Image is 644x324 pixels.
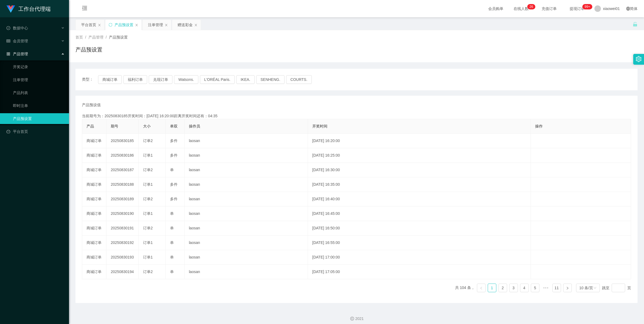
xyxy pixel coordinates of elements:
td: laosan [185,148,308,163]
td: 商城订单 [82,163,106,177]
span: 订单1 [143,240,153,245]
span: 产品预设值 [82,102,101,108]
button: IKEA. [236,75,255,84]
span: 产品 [86,124,94,128]
td: laosan [185,177,308,192]
span: 多件 [170,153,178,157]
span: 操作 [535,124,543,128]
i: 图标: close [98,23,101,27]
i: 图标: unlock [633,22,638,27]
i: 图标: menu-fold [75,0,94,18]
td: 商城订单 [82,206,106,221]
span: 订单2 [143,226,153,230]
sup: 26 [527,4,535,9]
td: [DATE] 16:55:00 [308,236,531,250]
td: laosan [185,192,308,206]
button: 福利订单 [123,75,147,84]
a: 图标: dashboard平台首页 [6,126,65,137]
td: 商城订单 [82,221,106,236]
td: [DATE] 16:25:00 [308,148,531,163]
span: 期号 [111,124,118,128]
td: 20250830191 [106,221,139,236]
button: Watsons. [174,75,198,84]
td: 商城订单 [82,265,106,279]
td: 20250830187 [106,163,139,177]
i: 图标: sync [109,23,112,27]
span: 单 [170,270,174,274]
li: 上一页 [477,284,486,292]
a: 3 [510,284,518,292]
button: SENHENG. [256,75,285,84]
span: 多件 [170,182,178,187]
sup: 1026 [583,4,592,9]
span: 类型： [82,75,98,84]
td: laosan [185,236,308,250]
button: 商城订单 [98,75,122,84]
li: 5 [531,284,539,292]
span: 会员管理 [6,39,28,43]
li: 3 [509,284,518,292]
i: 图标: check-circle-o [6,26,10,30]
div: 当前期号为：20250830185开奖时间：[DATE] 16:20:00距离开奖时间还有：04:35 [82,113,631,119]
a: 4 [520,284,528,292]
i: 图标: table [6,39,10,43]
i: 图标: left [480,287,483,290]
button: COURTS. [286,75,312,84]
a: 1 [488,284,496,292]
td: 20250830188 [106,177,139,192]
div: 跳至 页 [602,284,631,292]
td: laosan [185,134,308,148]
div: 平台首页 [81,20,96,30]
span: 大小 [143,124,151,128]
button: L'ORÉAL Paris. [200,75,235,84]
span: 产品预设置 [109,35,128,39]
span: ••• [542,284,550,292]
button: 兑现订单 [149,75,172,84]
td: laosan [185,265,308,279]
td: laosan [185,163,308,177]
td: [DATE] 17:05:00 [308,265,531,279]
i: 图标: down [593,286,597,290]
li: 向后 5 页 [542,284,550,292]
a: 产品预设置 [13,113,65,124]
a: 注单管理 [13,74,65,85]
i: 图标: close [194,23,198,27]
span: 充值订单 [539,7,559,11]
span: 订单2 [143,139,153,143]
span: 单双 [170,124,178,128]
span: 订单1 [143,255,153,259]
p: 6 [531,4,533,9]
i: 图标: close [135,23,138,27]
h1: 工作台代理端 [18,0,51,18]
td: 商城订单 [82,250,106,265]
td: 20250830185 [106,134,139,148]
span: 订单2 [143,197,153,201]
span: 单 [170,240,174,245]
td: 商城订单 [82,134,106,148]
i: 图标: global [626,7,630,11]
td: laosan [185,250,308,265]
td: 20250830194 [106,265,139,279]
img: logo.9652507e.png [6,5,15,13]
span: 操作员 [189,124,200,128]
li: 2 [498,284,507,292]
i: 图标: right [566,287,569,290]
span: 订单1 [143,211,153,216]
div: 产品预设置 [115,20,133,30]
span: 产品管理 [6,52,28,56]
li: 11 [552,284,561,292]
span: 单 [170,255,174,259]
td: [DATE] 16:20:00 [308,134,531,148]
div: 2021 [73,316,640,322]
span: 订单1 [143,153,153,157]
i: 图标: appstore-o [6,52,10,56]
i: 图标: close [165,23,168,27]
span: 订单2 [143,168,153,172]
span: 首页 [75,35,83,39]
td: 商城订单 [82,177,106,192]
span: 单 [170,168,174,172]
td: [DATE] 16:40:00 [308,192,531,206]
a: 5 [531,284,539,292]
a: 即时注单 [13,100,65,111]
div: 10 条/页 [579,284,593,292]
